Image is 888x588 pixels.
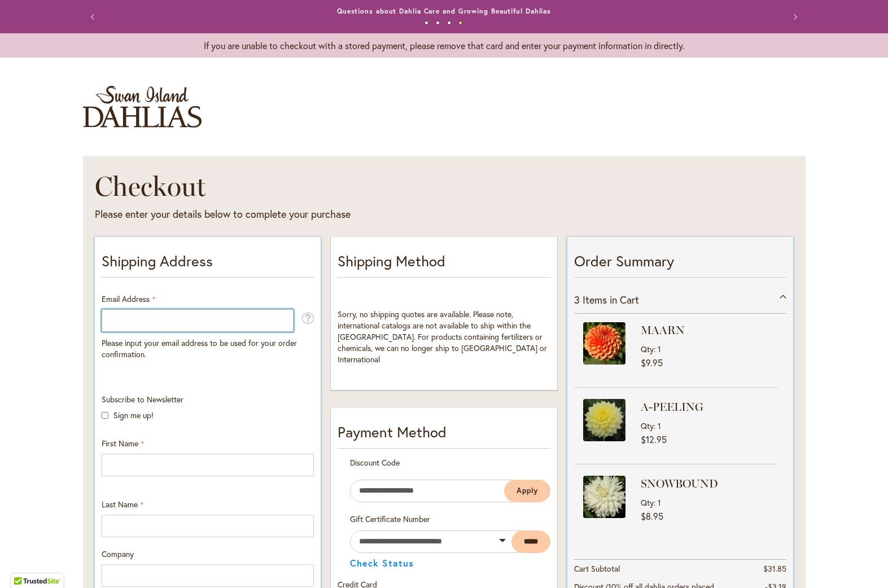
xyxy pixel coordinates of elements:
[641,344,654,354] span: Qty
[658,420,661,431] span: 1
[783,6,806,28] button: Next
[583,476,625,518] img: SNOWBOUND
[102,394,183,405] span: Subscribe to Newsletter
[83,39,806,52] p: If you are unable to checkout with a stored payment, please remove that card and enter your payme...
[458,21,462,25] button: 4 of 4
[102,548,134,559] span: Company
[83,86,202,128] a: store logo
[338,251,550,278] p: Shipping Method
[658,344,661,354] span: 1
[658,497,661,508] span: 1
[350,457,400,468] span: Discount Code
[338,422,550,449] div: Payment Method
[338,309,547,365] span: Sorry, no shipping quotes are available. Please note, international catalogs are not available to...
[641,322,775,338] strong: MAARN
[337,7,551,15] a: Questions about Dahlia Care and Growing Beautiful Dahlias
[350,514,430,524] span: Gift Certificate Number
[583,322,625,365] img: MAARN
[447,21,451,25] button: 3 of 4
[517,486,538,495] span: Apply
[102,293,150,304] span: Email Address
[641,357,663,368] span: $9.95
[641,497,654,508] span: Qty
[504,480,550,502] button: Apply
[574,293,580,306] span: 3
[102,337,297,359] span: Please input your email address to be used for your order confirmation.
[83,6,106,28] button: Previous
[763,563,786,574] span: $31.85
[583,399,625,441] img: A-PEELING
[102,438,138,449] span: First Name
[641,399,775,415] strong: A-PEELING
[102,251,314,278] p: Shipping Address
[95,169,591,203] h1: Checkout
[95,207,591,222] div: Please enter your details below to complete your purchase
[113,410,154,420] label: Sign me up!
[574,559,716,578] th: Cart Subtotal
[583,293,639,306] span: Items in Cart
[350,559,414,568] button: Check Status
[641,476,775,492] strong: SNOWBOUND
[102,499,138,510] span: Last Name
[436,21,440,25] button: 2 of 4
[641,420,654,431] span: Qty
[8,548,40,580] iframe: Launch Accessibility Center
[641,433,667,445] span: $12.95
[641,510,663,522] span: $8.95
[425,21,428,25] button: 1 of 4
[574,251,786,278] p: Order Summary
